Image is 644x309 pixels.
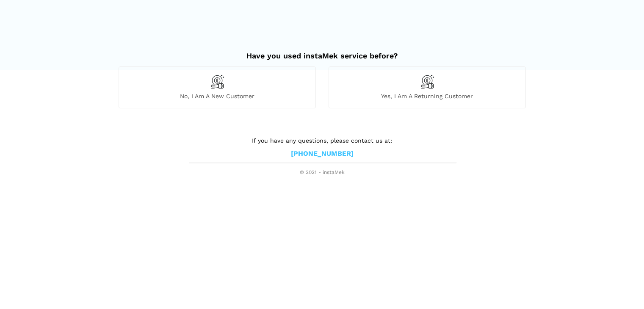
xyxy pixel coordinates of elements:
[119,92,315,100] span: No, I am a new customer
[329,92,525,100] span: Yes, I am a returning customer
[119,43,526,61] h2: Have you used instaMek service before?
[291,149,354,158] a: [PHONE_NUMBER]
[189,136,456,145] p: If you have any questions, please contact us at:
[189,169,456,176] span: © 2021 - instaMek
